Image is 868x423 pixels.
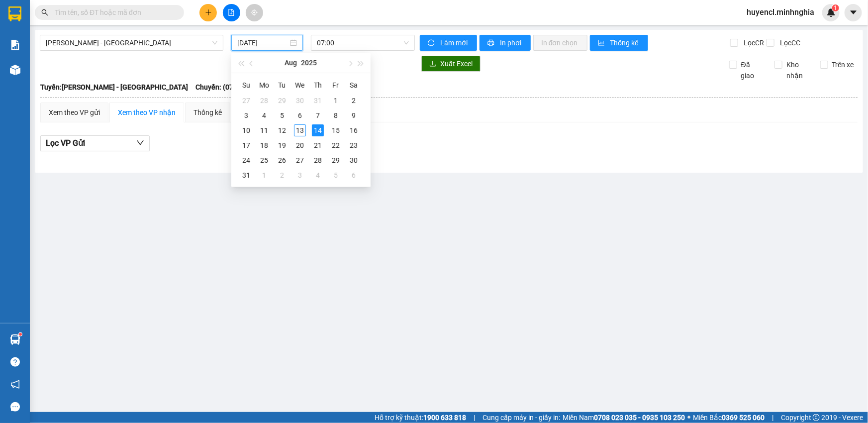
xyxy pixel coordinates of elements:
th: We [291,77,309,93]
span: Đã giao [737,59,767,81]
th: Th [309,77,327,93]
span: printer [487,39,496,47]
td: 2025-07-30 [291,93,309,108]
span: notification [10,380,20,389]
div: 6 [294,109,306,121]
button: plus [199,4,217,21]
div: 3 [240,109,252,121]
th: Su [237,77,255,93]
td: 2025-08-14 [309,123,327,138]
span: Miền Bắc [693,412,765,423]
td: 2025-08-23 [345,138,363,153]
div: 14 [312,124,324,136]
th: Sa [345,77,363,93]
td: 2025-08-16 [345,123,363,138]
div: 2 [348,95,360,106]
div: 19 [276,139,288,151]
td: 2025-08-17 [237,138,255,153]
td: 2025-08-29 [327,153,345,168]
span: caret-down [849,8,858,17]
div: Xem theo VP gửi [49,107,100,118]
span: down [136,139,144,147]
button: caret-down [845,4,862,21]
td: 2025-08-22 [327,138,345,153]
span: Miền Nam [563,412,685,423]
img: warehouse-icon [10,334,20,345]
img: warehouse-icon [10,65,20,75]
td: 2025-07-27 [237,93,255,108]
div: 1 [258,169,270,181]
span: huyencl.minhnghia [739,6,822,18]
div: 9 [348,109,360,121]
input: 14/08/2025 [237,37,288,48]
td: 2025-08-06 [291,108,309,123]
div: 20 [294,139,306,151]
th: Mo [255,77,273,93]
td: 2025-08-05 [273,108,291,123]
span: Kho nhận [782,59,812,81]
td: 2025-08-30 [345,153,363,168]
div: 10 [240,124,252,136]
div: 6 [348,169,360,181]
td: 2025-08-02 [345,93,363,108]
input: Tìm tên, số ĐT hoặc mã đơn [55,7,172,18]
td: 2025-08-13 [291,123,309,138]
button: In đơn chọn [533,35,587,51]
button: file-add [223,4,240,21]
div: 26 [276,154,288,166]
td: 2025-08-12 [273,123,291,138]
div: 16 [348,124,360,136]
div: 7 [312,109,324,121]
div: 31 [312,95,324,106]
td: 2025-09-03 [291,168,309,183]
span: Hỗ trợ kỹ thuật: [375,412,466,423]
button: printerIn phơi [480,35,531,51]
td: 2025-09-01 [255,168,273,183]
td: 2025-08-20 [291,138,309,153]
td: 2025-07-29 [273,93,291,108]
span: 1 [834,4,837,11]
div: 27 [240,95,252,106]
button: Aug [285,53,297,73]
td: 2025-08-15 [327,123,345,138]
span: question-circle [10,357,20,367]
span: Lọc CC [776,37,802,48]
td: 2025-08-26 [273,153,291,168]
span: sync [428,39,436,47]
td: 2025-07-31 [309,93,327,108]
div: 5 [276,109,288,121]
img: icon-new-feature [827,8,836,17]
div: Thống kê [193,107,222,118]
div: Xem theo VP nhận [118,107,176,118]
img: solution-icon [10,40,20,50]
div: 29 [276,95,288,106]
div: 17 [240,139,252,151]
span: copyright [813,414,820,421]
td: 2025-08-31 [237,168,255,183]
td: 2025-08-04 [255,108,273,123]
span: Phan Rí - Sài Gòn [46,35,217,50]
div: 13 [294,124,306,136]
td: 2025-09-05 [327,168,345,183]
span: | [474,412,475,423]
span: ⚪️ [687,416,690,420]
b: Tuyến: [PERSON_NAME] - [GEOGRAPHIC_DATA] [40,83,188,91]
span: Trên xe [828,59,858,70]
td: 2025-08-01 [327,93,345,108]
div: 4 [312,169,324,181]
button: syncLàm mới [420,35,477,51]
td: 2025-09-06 [345,168,363,183]
td: 2025-08-10 [237,123,255,138]
div: 31 [240,169,252,181]
div: 27 [294,154,306,166]
span: message [10,402,20,412]
span: Cung cấp máy in - giấy in: [482,412,560,423]
div: 4 [258,109,270,121]
strong: 0369 525 060 [722,414,765,422]
button: bar-chartThống kê [590,35,648,51]
span: Chuyến: (07:00 [DATE]) [195,82,268,93]
td: 2025-08-27 [291,153,309,168]
th: Fr [327,77,345,93]
img: logo-vxr [8,6,21,21]
span: Làm mới [440,37,469,48]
